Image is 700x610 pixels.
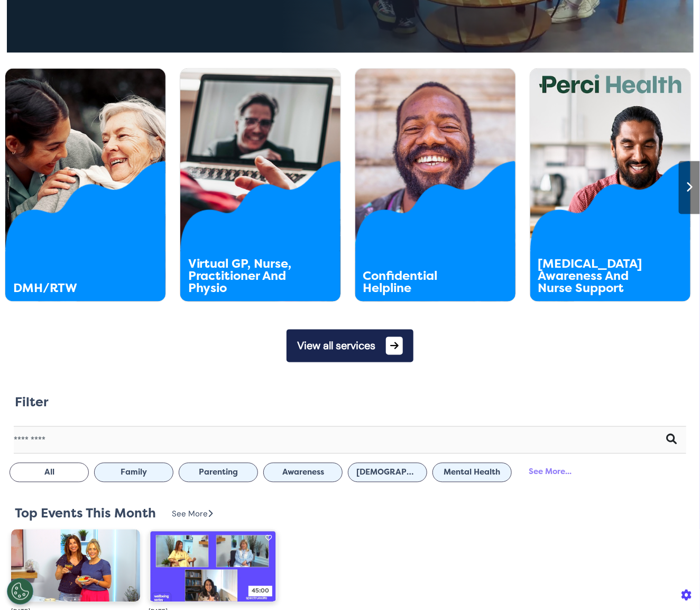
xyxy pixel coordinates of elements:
button: Family [94,463,173,482]
div: Virtual GP, Nurse, Practitioner And Physio [188,258,300,295]
button: [DEMOGRAPHIC_DATA] Health [348,463,427,482]
img: clare+and+ais.png [11,530,140,602]
button: Mental Health [432,463,512,482]
div: DMH/RTW [13,283,125,295]
div: See More... [517,462,583,481]
button: All [10,463,89,482]
div: 45:00 [248,586,272,597]
div: Confidential Helpline [363,270,475,295]
button: Awareness [263,463,343,482]
h2: Filter [15,395,49,411]
button: Open Preferences [7,578,33,605]
button: Parenting [179,463,258,482]
button: View all services [287,330,413,362]
div: [MEDICAL_DATA] Awareness And Nurse Support [538,258,650,295]
img: Summer+Fun+Made+Simple.JPG [149,530,278,602]
h2: Top Events This Month [15,506,156,522]
div: See More [172,508,213,521]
